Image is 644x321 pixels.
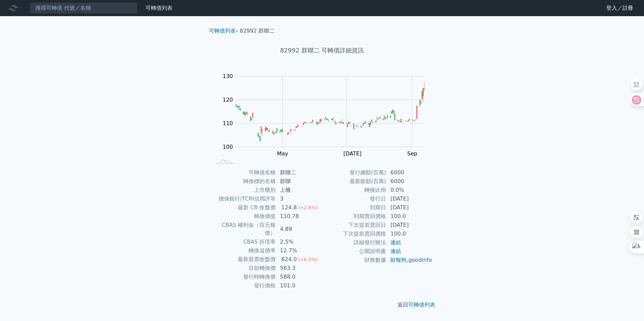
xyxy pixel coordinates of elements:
[212,264,276,273] td: 目前轉換價
[30,2,137,14] input: 搜尋可轉債 代號／名稱
[386,229,432,238] td: 100.0
[390,248,401,254] a: 連結
[298,205,318,210] span: (+2.6%)
[386,194,432,203] td: [DATE]
[322,256,386,264] td: 財務數據
[610,289,644,321] iframe: Chat Widget
[407,150,417,157] tspan: Sep
[343,150,361,157] tspan: [DATE]
[276,281,322,290] td: 101.0
[601,3,639,13] a: 登入／註冊
[212,255,276,264] td: 最新股票收盤價
[277,150,288,157] tspan: May
[386,203,432,212] td: [DATE]
[212,177,276,186] td: 轉換標的名稱
[203,46,441,55] h1: 82992 群聯二 可轉債詳細資訊
[276,246,322,255] td: 12.7%
[212,203,276,212] td: 最新 CB 收盤價
[209,27,238,35] li: ›
[386,212,432,221] td: 100.0
[276,212,322,221] td: 110.78
[276,273,322,281] td: 588.0
[322,177,386,186] td: 最新餘額(百萬)
[322,229,386,238] td: 下次提前賣回價格
[212,212,276,221] td: 轉換價值
[322,168,386,177] td: 發行總額(百萬)
[276,194,322,203] td: 3
[276,168,322,177] td: 群聯二
[223,144,233,150] tspan: 100
[146,5,172,11] a: 可轉債列表
[223,97,233,103] tspan: 120
[276,264,322,273] td: 563.3
[322,238,386,247] td: 詳細發行辦法
[322,194,386,203] td: 發行日
[212,221,276,238] td: CBAS 權利金（百元報價）
[212,168,276,177] td: 可轉債名稱
[212,186,276,194] td: 上市櫃別
[386,168,432,177] td: 6000
[322,186,386,194] td: 轉換比例
[280,204,298,212] div: 124.8
[322,247,386,256] td: 公開說明書
[386,186,432,194] td: 0.0%
[212,194,276,203] td: 擔保銀行/TCRI信用評等
[276,186,322,194] td: 上櫃
[219,73,435,157] g: Chart
[223,120,233,127] tspan: 110
[390,257,407,263] a: 財報狗
[203,301,441,309] p: 返回
[386,221,432,229] td: [DATE]
[280,255,298,263] div: 624.0
[223,73,233,79] tspan: 130
[276,177,322,186] td: 群聯
[276,221,322,238] td: 4.89
[212,281,276,290] td: 發行價格
[408,257,432,263] a: goodinfo
[209,28,236,34] a: 可轉債列表
[212,273,276,281] td: 發行時轉換價
[408,301,435,308] a: 可轉債列表
[610,289,644,321] div: 聊天小工具
[240,27,275,35] li: 82992 群聯二
[298,257,318,262] span: (+6.5%)
[212,246,276,255] td: 轉換溢價率
[276,238,322,246] td: 2.5%
[390,239,401,246] a: 連結
[322,221,386,229] td: 下次提前賣回日
[386,177,432,186] td: 6000
[322,203,386,212] td: 到期日
[212,238,276,246] td: CBAS 折現率
[386,256,432,264] td: ,
[322,212,386,221] td: 到期賣回價格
